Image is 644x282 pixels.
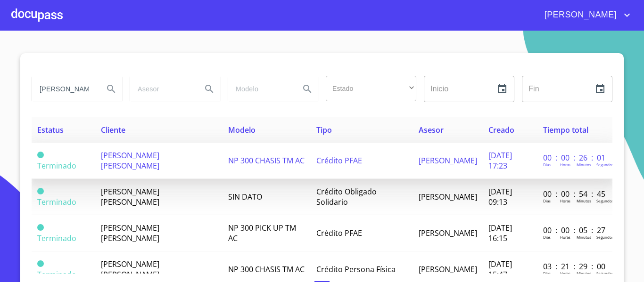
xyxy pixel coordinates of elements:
button: Search [296,78,319,100]
p: 03 : 21 : 29 : 00 [543,261,607,272]
span: Terminado [37,224,44,231]
p: Segundos [596,271,614,276]
p: Horas [560,234,570,240]
span: [PERSON_NAME] [419,228,477,238]
button: Search [198,78,221,100]
span: NP 300 CHASIS TM AC [228,155,305,166]
span: [DATE] 17:23 [488,150,512,171]
span: [DATE] 09:13 [488,186,512,207]
span: Crédito Obligado Solidario [316,186,377,207]
p: Segundos [596,198,614,203]
span: Terminado [37,260,44,267]
span: [PERSON_NAME] [419,192,477,202]
span: Crédito PFAE [316,155,362,166]
p: Horas [560,198,570,203]
p: Minutos [577,198,591,203]
span: [PERSON_NAME] [419,264,477,274]
p: 00 : 00 : 05 : 27 [543,225,607,235]
span: SIN DATO [228,192,262,202]
span: Terminado [37,233,76,243]
p: Horas [560,162,570,167]
span: [DATE] 16:15 [488,223,512,243]
span: [PERSON_NAME] [PERSON_NAME] [101,259,159,280]
span: [PERSON_NAME] [PERSON_NAME] [101,223,159,243]
span: [PERSON_NAME] [419,155,477,166]
input: search [130,76,194,102]
span: [DATE] 15:47 [488,259,512,280]
span: Terminado [37,152,44,158]
span: [PERSON_NAME] [PERSON_NAME] [101,186,159,207]
button: account of current user [537,8,633,23]
input: search [228,76,292,102]
p: Segundos [596,234,614,240]
p: Dias [543,162,551,167]
span: Crédito Persona Física [316,264,396,274]
p: Minutos [577,271,591,276]
p: 00 : 00 : 26 : 01 [543,153,607,163]
span: Asesor [419,125,444,135]
p: Dias [543,234,551,240]
span: NP 300 CHASIS TM AC [228,264,305,274]
p: Segundos [596,162,614,167]
p: Minutos [577,162,591,167]
span: Terminado [37,197,76,207]
span: Estatus [37,125,64,135]
div: ​ [326,76,416,101]
p: Minutos [577,234,591,240]
span: [PERSON_NAME] [537,8,621,23]
input: search [32,76,96,102]
span: Tipo [316,125,332,135]
span: Modelo [228,125,256,135]
p: Horas [560,271,570,276]
span: Tiempo total [543,125,588,135]
span: Terminado [37,188,44,194]
p: Dias [543,271,551,276]
span: Terminado [37,161,76,171]
span: Crédito PFAE [316,228,362,238]
p: 00 : 00 : 54 : 45 [543,189,607,199]
p: Dias [543,198,551,203]
span: Terminado [37,269,76,280]
button: Search [100,78,123,100]
span: Cliente [101,125,125,135]
span: NP 300 PICK UP TM AC [228,223,296,243]
span: [PERSON_NAME] [PERSON_NAME] [101,150,159,171]
span: Creado [488,125,514,135]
